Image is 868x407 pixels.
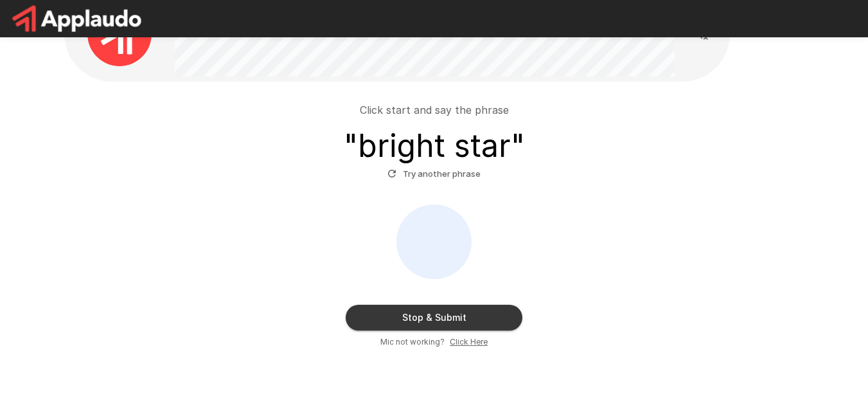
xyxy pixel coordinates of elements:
button: Try another phrase [384,164,484,184]
span: Mic not working? [380,336,445,348]
h3: " bright star " [344,128,525,164]
u: Click Here [450,337,488,347]
p: Click start and say the phrase [360,102,509,118]
button: Stop & Submit [346,305,522,330]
